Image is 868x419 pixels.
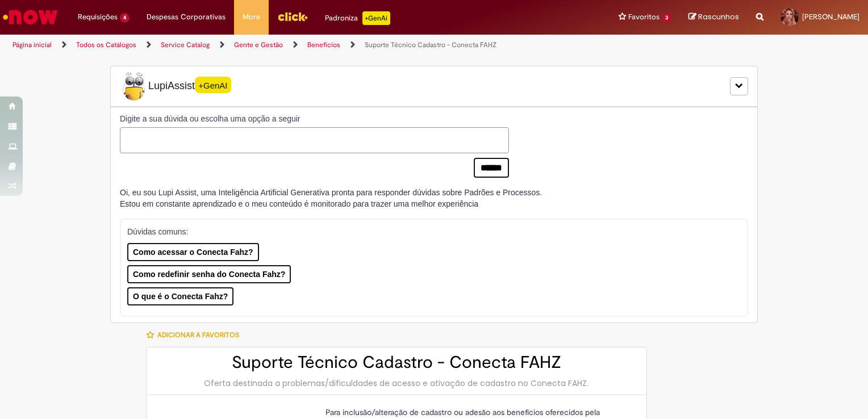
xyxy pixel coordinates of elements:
span: LupiAssist [120,72,231,100]
span: Requisições [78,11,118,23]
img: ServiceNow [1,6,60,28]
a: Benefícios [307,40,340,49]
span: +GenAI [195,77,231,93]
label: Digite a sua dúvida ou escolha uma opção a seguir [120,113,509,124]
a: Rascunhos [688,12,739,23]
span: Adicionar a Favoritos [157,330,239,340]
a: Página inicial [12,40,52,49]
span: Favoritos [628,11,660,23]
div: Oferta destinada a problemas/dificuldades de acesso e ativação de cadastro no Conecta FAHZ. [158,378,635,389]
span: 4 [120,13,130,23]
span: Despesas Corporativas [147,11,226,23]
p: Dúvidas comuns: [127,226,729,237]
button: Como acessar o Conecta Fahz? [127,243,259,261]
div: Oi, eu sou Lupi Assist, uma Inteligência Artificial Generativa pronta para responder dúvidas sobr... [120,187,542,209]
h2: Suporte Técnico Cadastro - Conecta FAHZ [158,353,635,372]
span: 3 [662,13,671,23]
a: Gente e Gestão [234,40,283,49]
ul: Trilhas de página [9,35,570,56]
img: click_logo_yellow_360x200.png [277,8,308,25]
a: Service Catalog [161,40,210,49]
span: [PERSON_NAME] [802,12,859,22]
span: More [243,11,260,23]
button: Adicionar a Favoritos [146,323,245,347]
a: Todos os Catálogos [76,40,136,49]
p: +GenAi [362,11,390,25]
div: Padroniza [325,11,390,25]
a: Suporte Técnico Cadastro - Conecta FAHZ [365,40,496,49]
div: LupiLupiAssist+GenAI [110,66,758,107]
img: Lupi [120,72,148,100]
button: O que é o Conecta Fahz? [127,287,233,305]
span: Rascunhos [698,11,739,22]
button: Como redefinir senha do Conecta Fahz? [127,265,291,283]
